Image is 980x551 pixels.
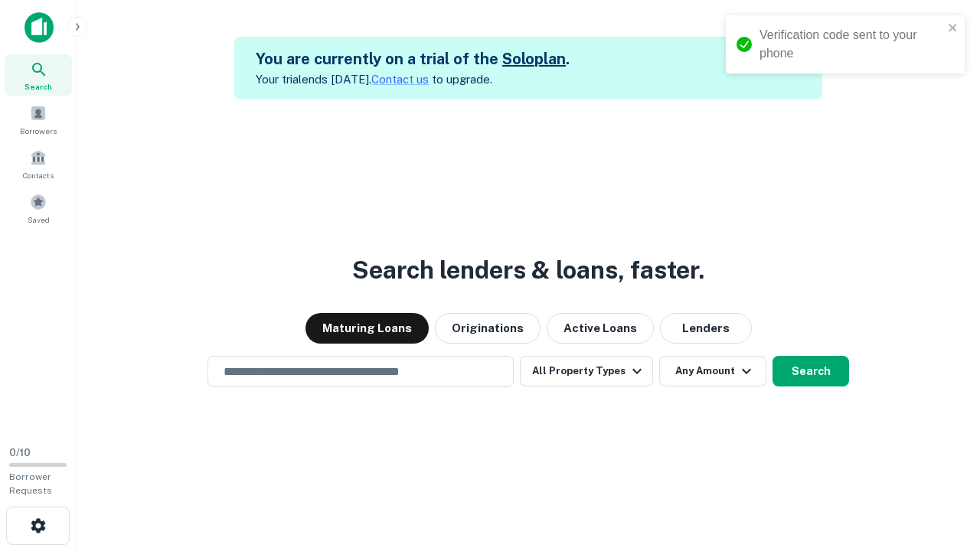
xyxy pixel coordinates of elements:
[24,12,54,43] img: capitalize-icon.png
[256,70,570,89] p: Your trial ends [DATE]. to upgrade.
[948,21,959,36] button: close
[5,187,72,229] a: Saved
[660,313,752,344] button: Lenders
[256,47,570,70] h5: You are currently on a trial of the .
[371,73,429,86] a: Contact us
[502,50,566,68] a: Soloplan
[24,80,52,93] span: Search
[547,313,654,344] button: Active Loans
[773,356,849,386] button: Search
[903,429,980,502] iframe: Chat Widget
[9,447,31,458] span: 0 / 10
[759,26,943,63] div: Verification code sent to your phone
[5,99,72,140] a: Borrowers
[435,313,541,344] button: Originations
[305,313,429,344] button: Maturing Loans
[28,214,50,226] span: Saved
[23,169,54,181] span: Contacts
[520,356,653,386] button: All Property Types
[20,125,57,137] span: Borrowers
[659,356,766,386] button: Any Amount
[5,54,72,96] a: Search
[9,471,52,496] span: Borrower Requests
[352,252,704,289] h3: Search lenders & loans, faster.
[5,143,72,184] a: Contacts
